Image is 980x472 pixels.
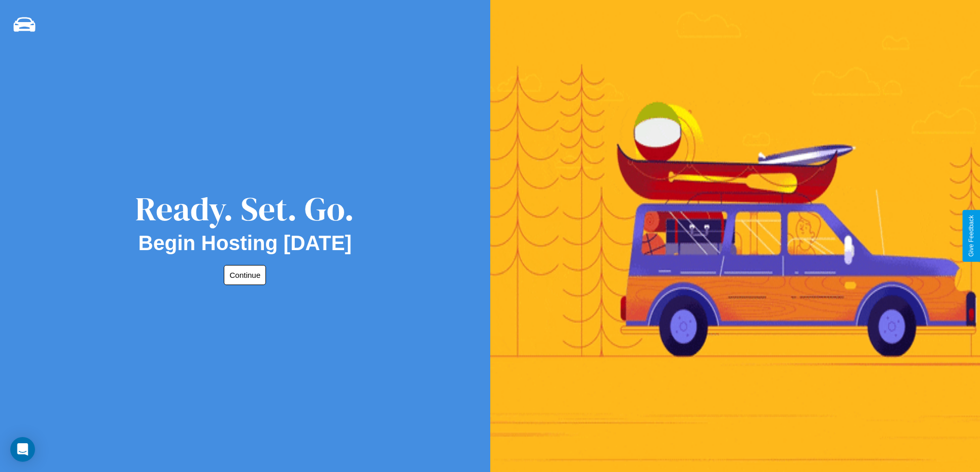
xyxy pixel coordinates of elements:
div: Give Feedback [968,215,975,257]
button: Continue [224,265,266,285]
h2: Begin Hosting [DATE] [138,232,352,255]
div: Open Intercom Messenger [10,437,35,462]
div: Ready. Set. Go. [135,186,354,232]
